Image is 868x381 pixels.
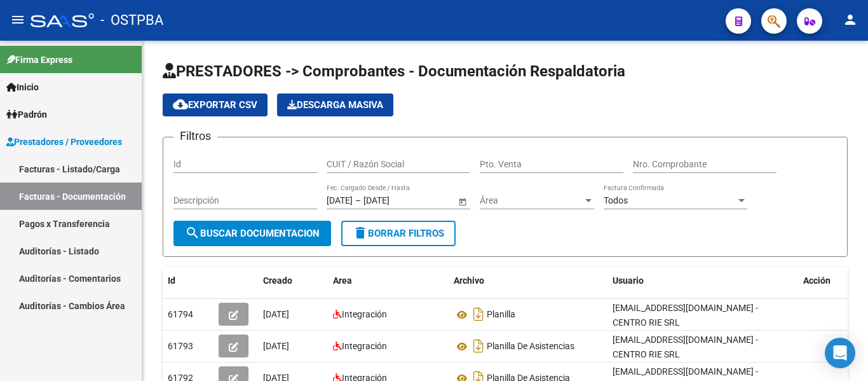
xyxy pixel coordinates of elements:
datatable-header-cell: Id [163,267,214,294]
span: [DATE] [263,341,289,351]
span: Acción [803,275,831,286]
span: Integración [342,309,387,319]
span: - OSTPBA [100,6,163,34]
datatable-header-cell: Archivo [449,267,607,294]
i: Descargar documento [470,304,487,324]
span: Id [168,275,175,286]
span: Buscar Documentacion [185,228,320,239]
button: Buscar Documentacion [173,221,331,246]
span: 61794 [168,309,193,319]
span: Area [333,275,352,286]
span: Planilla [487,310,515,320]
span: – [355,195,361,206]
button: Open calendar [456,195,469,208]
span: [EMAIL_ADDRESS][DOMAIN_NAME] - CENTRO RIE SRL [613,303,758,328]
datatable-header-cell: Area [328,267,449,294]
button: Descarga Masiva [277,94,393,116]
span: Usuario [613,275,644,286]
span: Inicio [6,80,39,94]
span: Padrón [6,107,47,121]
mat-icon: delete [353,225,368,240]
input: Fecha inicio [327,195,353,206]
datatable-header-cell: Usuario [607,267,798,294]
input: Fecha fin [363,195,426,206]
h3: Filtros [173,127,217,145]
i: Descargar documento [470,336,487,356]
span: [DATE] [263,309,289,319]
span: Archivo [454,275,484,286]
mat-icon: cloud_download [173,97,188,112]
span: Descarga Masiva [287,99,383,111]
mat-icon: search [185,225,200,240]
span: 61793 [168,341,193,351]
span: Creado [263,275,292,286]
span: Prestadores / Proveedores [6,135,122,149]
span: Exportar CSV [173,99,257,111]
datatable-header-cell: Acción [798,267,862,294]
span: Planilla De Asistencias [487,342,574,352]
app-download-masive: Descarga masiva de comprobantes (adjuntos) [277,94,393,116]
span: Firma Express [6,53,72,67]
span: Área [480,195,583,206]
div: Open Intercom Messenger [825,338,855,368]
span: Todos [604,195,628,205]
button: Exportar CSV [163,94,268,116]
mat-icon: person [843,12,858,27]
datatable-header-cell: Creado [258,267,328,294]
span: [EMAIL_ADDRESS][DOMAIN_NAME] - CENTRO RIE SRL [613,335,758,359]
span: PRESTADORES -> Comprobantes - Documentación Respaldatoria [163,62,625,80]
span: Borrar Filtros [353,228,444,239]
span: Integración [342,341,387,351]
mat-icon: menu [10,12,25,27]
button: Borrar Filtros [341,221,456,246]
